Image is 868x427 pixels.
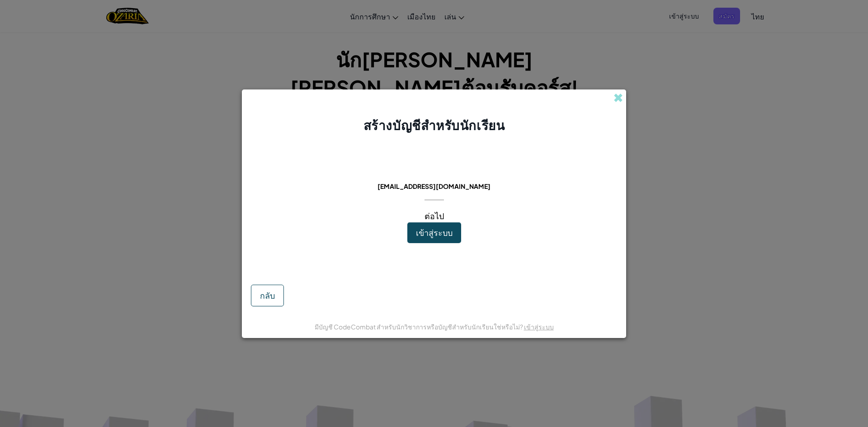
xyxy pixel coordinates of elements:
a: เข้าสู่ระบบ [524,323,554,331]
font: เข้าสู่ระบบ [416,227,453,238]
button: กลับ [251,285,284,306]
font: ต่อไป [425,211,444,221]
font: อีเมลนี้จะคอยติดตาม : [393,169,475,180]
font: [EMAIL_ADDRESS][DOMAIN_NAME] [377,182,491,190]
font: สร้างบัญชีสำหรับนักเรียน [363,117,505,133]
button: เข้าสู่ระบบ [407,222,461,243]
font: มีบัญชี CodeCombat สำหรับนักวิชาการหรือบัญชีสำหรับนักเรียนใช่หรือไม่? [315,323,523,331]
font: กลับ [260,290,275,300]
